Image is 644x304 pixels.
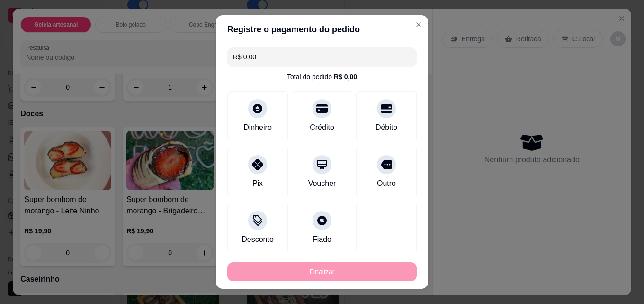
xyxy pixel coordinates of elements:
[233,47,411,66] input: Ex.: hambúrguer de cordeiro
[243,122,272,133] div: Dinheiro
[241,234,274,245] div: Desconto
[287,72,357,82] div: Total do pedido
[411,17,426,32] button: Close
[334,72,357,82] div: R$ 0,00
[308,178,336,189] div: Voucher
[376,122,397,133] div: Débito
[216,15,428,44] header: Registre o pagamento do pedido
[313,234,331,245] div: Fiado
[310,122,334,133] div: Crédito
[377,178,396,189] div: Outro
[252,178,263,189] div: Pix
